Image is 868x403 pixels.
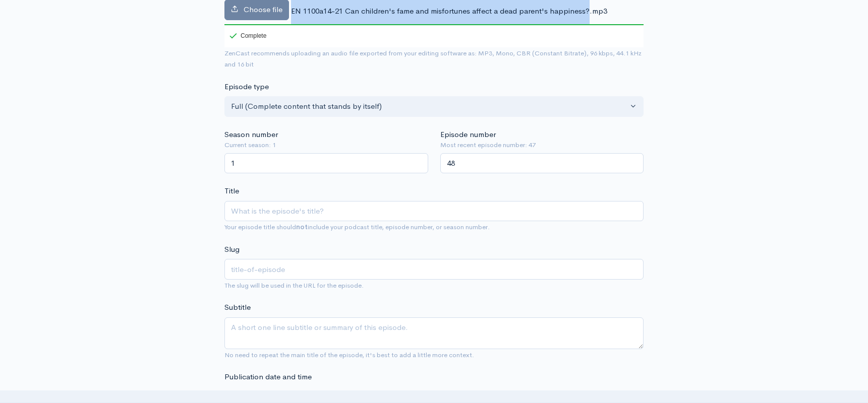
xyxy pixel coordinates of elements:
div: 100% [224,24,644,25]
small: The slug will be used in the URL for the episode. [224,281,364,290]
label: Slug [224,244,240,255]
strong: not [296,223,308,231]
input: Enter episode number [440,153,644,174]
label: Episode type [224,81,269,93]
small: ZenCast recommends uploading an audio file exported from your editing software as: MP3, Mono, CBR... [224,49,642,69]
label: Publication date and time [224,371,312,383]
small: Current season: 1 [224,140,428,150]
input: What is the episode's title? [224,201,644,222]
input: Enter season number for this episode [224,153,428,174]
label: Subtitle [224,302,251,313]
small: Your episode title should include your podcast title, episode number, or season number. [224,223,490,231]
small: Most recent episode number: 47 [440,140,644,150]
label: Title [224,185,239,197]
span: EN 1100a14-21 Can children's fame and misfortunes affect a dead parent's happiness?.mp3 [291,6,607,16]
label: Season number [224,129,278,141]
label: Episode number [440,129,496,141]
div: Complete [229,33,266,39]
div: Full (Complete content that stands by itself) [231,101,628,112]
button: Full (Complete content that stands by itself) [224,96,644,117]
small: If no date is selected, the episode will be published immediately. [224,388,414,397]
small: No need to repeat the main title of the episode, it's best to add a little more context. [224,351,474,359]
span: Choose file [244,5,282,14]
div: Complete [224,24,268,47]
input: title-of-episode [224,259,644,280]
